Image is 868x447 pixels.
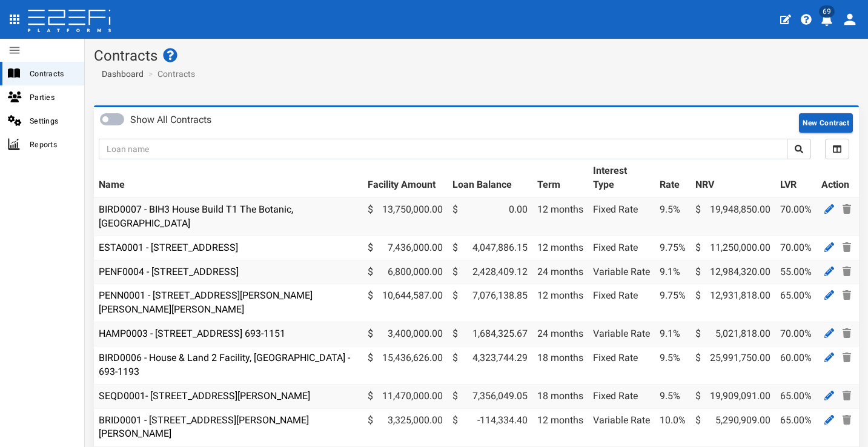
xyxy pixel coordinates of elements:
th: LVR [775,159,817,197]
td: 7,436,000.00 [363,236,448,260]
span: Settings [30,114,75,128]
td: Variable Rate [588,408,655,446]
th: Rate [655,159,691,197]
a: Delete Contract [840,240,854,255]
td: Variable Rate [588,260,655,284]
td: 25,991,750.00 [691,346,775,384]
li: Contracts [145,68,195,80]
td: 18 months [532,346,588,384]
td: 70.00% [775,197,817,236]
td: 65.00% [775,284,817,322]
a: Delete Contract [840,202,854,217]
td: 1,684,325.67 [448,322,532,346]
a: Delete Contract [840,264,854,279]
span: Dashboard [97,69,144,79]
label: Show All Contracts [130,113,211,127]
td: 5,290,909.00 [691,408,775,446]
td: 4,323,744.29 [448,346,532,384]
td: 13,750,000.00 [363,197,448,236]
a: Delete Contract [840,350,854,365]
a: Delete Contract [840,326,854,341]
td: Fixed Rate [588,236,655,260]
td: 65.00% [775,408,817,446]
td: 6,800,000.00 [363,260,448,284]
a: BRID0001 - [STREET_ADDRESS][PERSON_NAME][PERSON_NAME] [99,414,309,440]
td: 70.00% [775,236,817,260]
td: Fixed Rate [588,346,655,384]
td: 18 months [532,384,588,408]
td: 9.5% [655,197,691,236]
td: 12,931,818.00 [691,284,775,322]
a: Delete Contract [840,288,854,303]
td: Fixed Rate [588,384,655,408]
td: 3,400,000.00 [363,322,448,346]
span: Reports [30,137,75,151]
th: Term [532,159,588,197]
td: 9.75% [655,236,691,260]
td: Variable Rate [588,322,655,346]
td: 24 months [532,322,588,346]
td: 24 months [532,260,588,284]
td: 11,250,000.00 [691,236,775,260]
td: 12 months [532,236,588,260]
a: ESTA0001 - [STREET_ADDRESS] [99,242,238,253]
th: Interest Type [588,159,655,197]
td: 19,948,850.00 [691,197,775,236]
th: NRV [691,159,775,197]
td: 3,325,000.00 [363,408,448,446]
td: 7,076,138.85 [448,284,532,322]
a: BIRD0006 - House & Land 2 Facility, [GEOGRAPHIC_DATA] - 693-1193 [99,352,350,377]
h1: Contracts [94,48,859,64]
td: 15,436,626.00 [363,346,448,384]
th: Loan Balance [448,159,532,197]
td: 9.75% [655,284,691,322]
td: 12 months [532,197,588,236]
td: 2,428,409.12 [448,260,532,284]
td: 55.00% [775,260,817,284]
a: Delete Contract [840,412,854,428]
td: 19,909,091.00 [691,384,775,408]
th: Facility Amount [363,159,448,197]
td: 11,470,000.00 [363,384,448,408]
td: 60.00% [775,346,817,384]
td: -114,334.40 [448,408,532,446]
span: Contracts [30,67,75,81]
button: New Contract [799,113,853,133]
span: Parties [30,90,75,104]
th: Name [94,159,363,197]
td: Fixed Rate [588,284,655,322]
td: 10,644,587.00 [363,284,448,322]
a: SEQD0001- [STREET_ADDRESS][PERSON_NAME] [99,390,310,402]
a: PENF0004 - [STREET_ADDRESS] [99,266,239,277]
a: PENN0001 - [STREET_ADDRESS][PERSON_NAME][PERSON_NAME][PERSON_NAME] [99,290,313,315]
td: 5,021,818.00 [691,322,775,346]
a: Dashboard [97,68,144,80]
a: HAMP0003 - [STREET_ADDRESS] 693-1151 [99,328,285,339]
a: Delete Contract [840,388,854,403]
td: 9.1% [655,260,691,284]
td: Fixed Rate [588,197,655,236]
a: BIRD0007 - BIH3 House Build T1 The Botanic, [GEOGRAPHIC_DATA] [99,204,293,229]
td: 9.5% [655,346,691,384]
td: 7,356,049.05 [448,384,532,408]
th: Action [817,159,859,197]
td: 4,047,886.15 [448,236,532,260]
td: 12,984,320.00 [691,260,775,284]
input: Loan name [99,139,787,159]
td: 0.00 [448,197,532,236]
td: 9.1% [655,322,691,346]
td: 9.5% [655,384,691,408]
td: 70.00% [775,322,817,346]
td: 12 months [532,408,588,446]
td: 12 months [532,284,588,322]
td: 65.00% [775,384,817,408]
td: 10.0% [655,408,691,446]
